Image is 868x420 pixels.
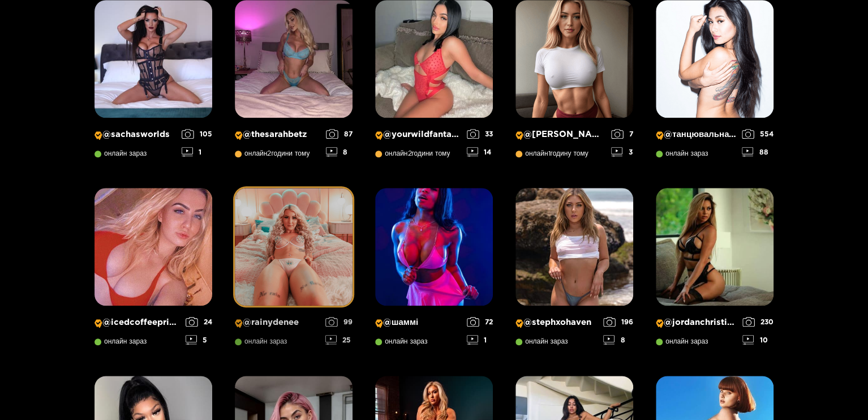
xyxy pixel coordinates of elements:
font: онлайн зараз [104,149,147,157]
a: Зображення профілю автора: stephxohaven@stephxohavenонлайн зараз1968 [515,188,633,353]
font: 7 [629,130,633,138]
font: онлайн зараз [525,337,568,345]
font: icedcoffeeprincess [111,317,194,327]
a: Зображення профілю автора: shammie@шамміонлайн зараз721 [375,188,493,353]
font: 2 [267,149,271,157]
font: 8 [620,336,625,344]
font: @ [383,317,392,327]
font: 1 [199,148,201,156]
font: 1 [548,149,550,157]
font: онлайн зараз [385,337,427,345]
font: танцювальна королева [672,129,771,139]
font: rainydenee [251,317,299,327]
font: stephxohaven [532,317,591,327]
font: онлайн зараз [104,337,147,345]
font: 554 [760,130,774,138]
font: 1 [484,336,487,344]
font: годину тому [550,149,588,157]
font: @ [243,317,251,327]
font: 24 [204,318,212,325]
font: @ [383,129,392,139]
font: онлайн [244,149,267,157]
img: Зображення профілю автора: jordanchristine_15 [656,188,774,306]
font: @ [102,129,111,139]
font: [PERSON_NAME] [532,129,609,139]
img: Зображення профілю автора: stephxohaven [515,188,633,306]
font: @ [102,317,111,327]
img: Зображення профілю автора: icedcoffeeprincess [94,188,212,306]
font: 230 [760,318,774,325]
font: 87 [344,130,353,138]
font: 3 [628,148,632,156]
font: шаммі [392,317,418,327]
font: 99 [343,318,353,325]
font: онлайн [385,149,407,157]
font: онлайн зараз [665,149,708,157]
font: 105 [200,130,212,138]
font: jordanchristine_15 [672,317,751,327]
a: Зображення профілю автора: rainydenee@rainydeneeонлайн зараз9925 [235,188,353,353]
img: Зображення профілю автора: rainydenee [235,188,353,306]
img: Зображення профілю автора: shammie [375,188,493,306]
font: thesarahbetz [251,129,307,139]
font: sachasworlds [111,129,170,139]
font: 5 [203,336,207,344]
font: онлайн [525,149,548,157]
font: 2 [407,149,411,157]
font: 196 [621,318,633,325]
font: yourwildfantasyy69 [392,129,478,139]
font: @ [523,317,532,327]
font: 25 [342,336,351,344]
font: 14 [484,148,491,156]
font: 88 [759,148,768,156]
font: онлайн зараз [665,337,708,345]
font: години тому [271,149,310,157]
font: 8 [343,148,347,156]
font: @ [664,129,672,139]
font: 72 [485,318,493,325]
a: Зображення профілю автора: jordanchristine_15@jordanchristine_15онлайн зараз23010 [656,188,774,353]
a: Зображення профілю автора: icedcoffeeprincess@icedcoffeeprincessонлайн зараз245 [94,188,212,353]
font: @ [523,129,532,139]
font: @ [664,317,672,327]
font: години тому [411,149,450,157]
font: @ [243,129,251,139]
font: онлайн зараз [244,337,287,345]
font: 33 [485,130,493,138]
font: 10 [759,336,767,344]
